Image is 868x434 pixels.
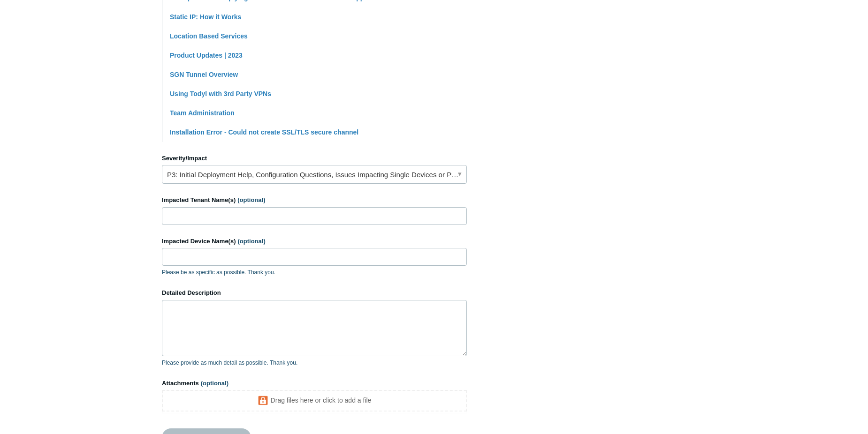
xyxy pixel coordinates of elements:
[238,238,266,245] span: (optional)
[170,32,248,40] a: Location Based Services
[162,237,467,246] label: Impacted Device Name(s)
[170,90,271,97] a: Using Todyl with 3rd Party VPNs
[162,154,467,163] label: Severity/Impact
[201,380,228,387] span: (optional)
[170,52,243,59] a: Product Updates | 2023
[162,195,467,205] label: Impacted Tenant Name(s)
[170,128,358,136] a: Installation Error - Could not create SSL/TLS secure channel
[170,13,241,21] a: Static IP: How it Works
[162,359,467,367] p: Please provide as much detail as possible. Thank you.
[162,288,467,298] label: Detailed Description
[162,379,467,388] label: Attachments
[162,165,467,184] a: P3: Initial Deployment Help, Configuration Questions, Issues Impacting Single Devices or Past Out...
[162,268,467,277] p: Please be as specific as possible. Thank you.
[170,109,235,117] a: Team Administration
[237,196,265,203] span: (optional)
[170,71,238,78] a: SGN Tunnel Overview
